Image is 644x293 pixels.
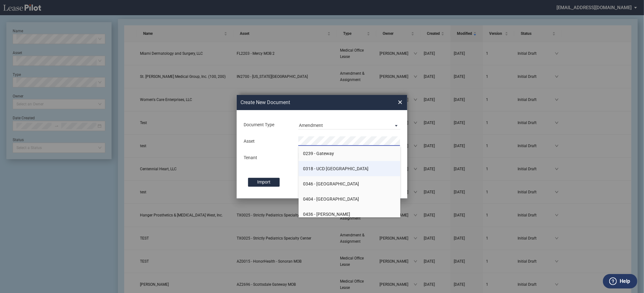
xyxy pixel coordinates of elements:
[240,138,295,145] div: Asset
[248,178,280,187] label: Import
[298,120,400,129] md-select: Document Type: Amendment
[398,97,402,107] span: ×
[303,181,359,186] span: 0346 - [GEOGRAPHIC_DATA]
[240,99,375,106] h2: Create New Document
[299,161,401,176] li: 0318 - UCD [GEOGRAPHIC_DATA]
[303,212,350,217] span: 0436 - [PERSON_NAME]
[237,95,407,199] md-dialog: Create New ...
[299,176,401,191] li: 0346 - [GEOGRAPHIC_DATA]
[240,122,295,128] div: Document Type
[303,196,359,202] span: 0404 - [GEOGRAPHIC_DATA]
[240,155,295,161] div: Tenant
[299,146,401,161] li: 0239 - Gateway
[299,191,401,207] li: 0404 - [GEOGRAPHIC_DATA]
[299,207,401,222] li: 0436 - [PERSON_NAME]
[303,151,334,156] span: 0239 - Gateway
[303,166,369,171] span: 0318 - UCD [GEOGRAPHIC_DATA]
[620,277,630,285] label: Help
[299,123,323,128] div: Amendment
